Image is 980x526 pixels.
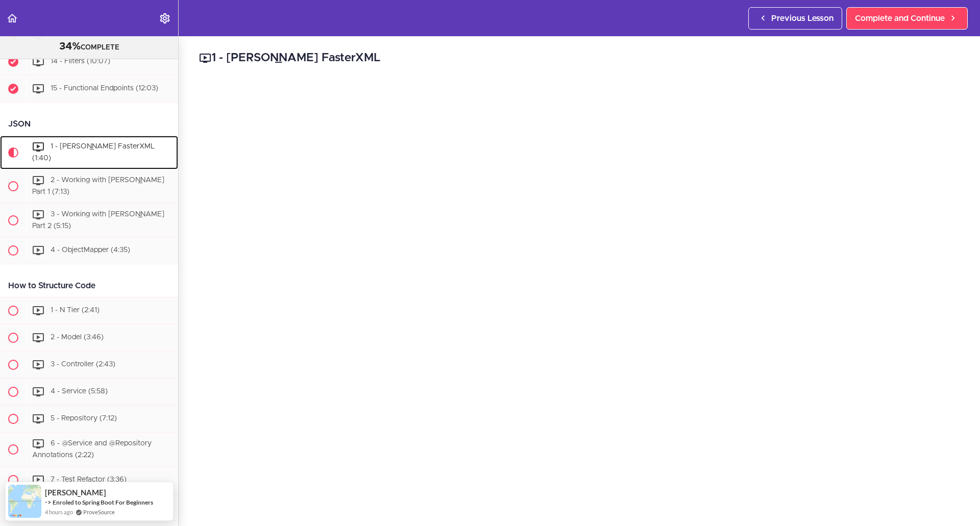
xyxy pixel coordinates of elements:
span: Previous Lesson [771,12,834,24]
span: 14 - Filters (10:07) [51,58,110,65]
span: 4 - Service (5:58) [51,388,108,395]
a: ProveSource [83,508,115,516]
span: 3 - Working with [PERSON_NAME] Part 2 (5:15) [32,211,164,230]
img: provesource social proof notification image [8,485,41,518]
span: 34% [59,41,81,52]
a: Previous Lesson [748,7,842,30]
h2: 1 - [PERSON_NAME] FasterXML [199,49,960,67]
span: 2 - Working with [PERSON_NAME] Part 1 (7:13) [32,177,164,195]
span: [PERSON_NAME] [45,488,106,497]
span: -> [45,498,52,506]
span: 2 - Model (3:46) [51,334,104,341]
span: 1 - [PERSON_NAME] FasterXML (1:40) [32,143,155,162]
svg: Settings Menu [159,12,171,24]
span: Complete and Continue [855,12,945,24]
span: 7 - Test Refactor (3:36) [51,476,127,483]
a: Enroled to Spring Boot For Beginners [53,498,153,506]
span: 3 - Controller (2:43) [51,361,115,368]
div: COMPLETE [13,40,165,54]
span: 6 - @Service and @Repository Annotations (2:22) [32,440,152,459]
svg: Back to course curriculum [6,12,18,24]
iframe: Video Player [199,82,960,510]
span: 15 - Functional Endpoints (12:03) [51,85,158,92]
span: 4 hours ago [45,508,73,516]
span: 5 - Repository (7:12) [51,415,117,422]
span: 1 - N Tier (2:41) [51,307,100,314]
span: 4 - ObjectMapper (4:35) [51,247,130,254]
a: Complete and Continue [846,7,968,30]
